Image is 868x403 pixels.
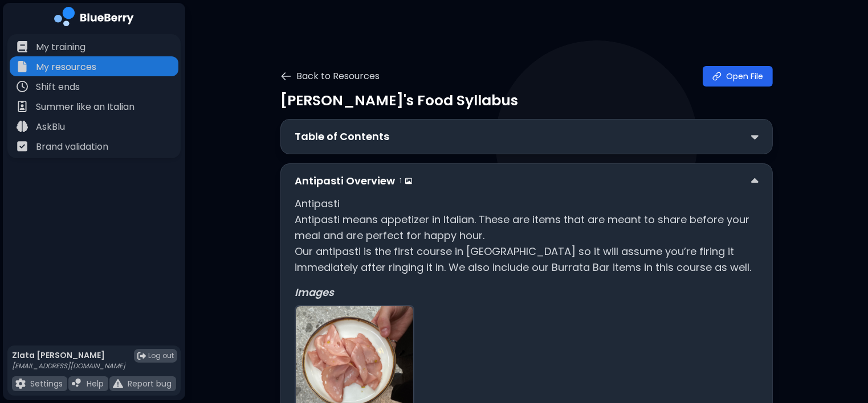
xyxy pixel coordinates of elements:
[36,100,135,114] p: Summer like an Italian
[400,176,412,186] div: 1
[280,91,773,110] p: [PERSON_NAME]'s Food Syllabus
[12,361,125,371] p: [EMAIL_ADDRESS][DOMAIN_NAME]
[36,40,85,54] p: My training
[36,80,80,94] p: Shift ends
[295,129,389,145] p: Table of Contents
[128,379,172,389] p: Report bug
[30,379,63,389] p: Settings
[17,81,28,92] img: file icon
[17,121,28,132] img: file icon
[703,66,773,87] a: Open File
[148,351,174,360] span: Log out
[87,379,104,389] p: Help
[36,140,108,154] p: Brand validation
[15,379,26,389] img: file icon
[72,379,82,389] img: file icon
[12,350,125,360] p: Zlata [PERSON_NAME]
[17,141,28,152] img: file icon
[54,7,134,30] img: company logo
[17,101,28,112] img: file icon
[295,196,759,275] p: Antipasti Antipasti means appetizer in Italian. These are items that are meant to share before yo...
[113,379,123,389] img: file icon
[17,61,28,72] img: file icon
[405,178,412,184] img: image
[751,131,759,143] img: down chevron
[36,60,96,74] p: My resources
[295,173,395,189] p: Antipasti Overview
[17,41,28,52] img: file icon
[751,175,759,187] img: down chevron
[137,352,146,360] img: logout
[36,120,65,134] p: AskBlu
[280,69,380,83] button: Back to Resources
[295,285,759,301] p: Images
